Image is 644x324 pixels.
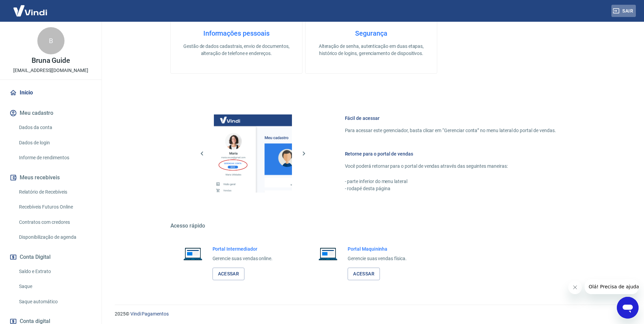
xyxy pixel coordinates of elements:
a: Recebíveis Futuros Online [16,200,93,214]
button: Meu cadastro [8,106,93,121]
button: Meus recebíveis [8,170,93,185]
a: Disponibilização de agenda [16,230,93,244]
a: Saque automático [16,295,93,309]
h5: Acesso rápido [170,222,572,229]
a: Acessar [213,268,245,280]
button: Sair [611,5,636,17]
a: Saque [16,280,93,293]
h6: Portal Intermediador [213,246,273,252]
h6: Portal Maquininha [348,246,407,252]
h4: Segurança [316,29,426,37]
img: Imagem de um notebook aberto [179,246,207,262]
p: - rodapé desta página [345,185,556,192]
a: Contratos com credores [16,215,93,229]
a: Início [8,85,93,100]
p: Alteração de senha, autenticação em duas etapas, histórico de logins, gerenciamento de dispositivos. [316,43,426,57]
span: Olá! Precisa de ajuda? [4,5,57,10]
img: Vindi [8,0,52,21]
iframe: Botão para abrir a janela de mensagens [617,297,639,319]
a: Dados da conta [16,121,93,134]
p: Gerencie suas vendas online. [213,255,273,262]
p: Gerencie suas vendas física. [348,255,407,262]
iframe: Mensagem da empresa [585,279,639,294]
a: Relatório de Recebíveis [16,185,93,199]
p: 2025 © [115,310,628,318]
div: B [37,27,65,54]
p: - parte inferior do menu lateral [345,178,556,185]
a: Vindi Pagamentos [130,311,169,317]
h4: Informações pessoais [182,29,291,37]
a: Informe de rendimentos [16,151,93,165]
p: [EMAIL_ADDRESS][DOMAIN_NAME] [13,67,88,74]
button: Conta Digital [8,250,93,265]
p: Bruna Guide [32,57,70,64]
a: Dados de login [16,136,93,150]
iframe: Fechar mensagem [568,281,582,294]
img: Imagem de um notebook aberto [314,246,342,262]
p: Para acessar este gerenciador, basta clicar em “Gerenciar conta” no menu lateral do portal de ven... [345,127,556,134]
p: Você poderá retornar para o portal de vendas através das seguintes maneiras: [345,163,556,170]
a: Acessar [348,268,380,280]
img: Imagem da dashboard mostrando o botão de gerenciar conta na sidebar no lado esquerdo [214,114,292,193]
h6: Fácil de acessar [345,115,556,122]
p: Gestão de dados cadastrais, envio de documentos, alteração de telefone e endereços. [182,43,291,57]
a: Saldo e Extrato [16,265,93,278]
h6: Retorne para o portal de vendas [345,150,556,157]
